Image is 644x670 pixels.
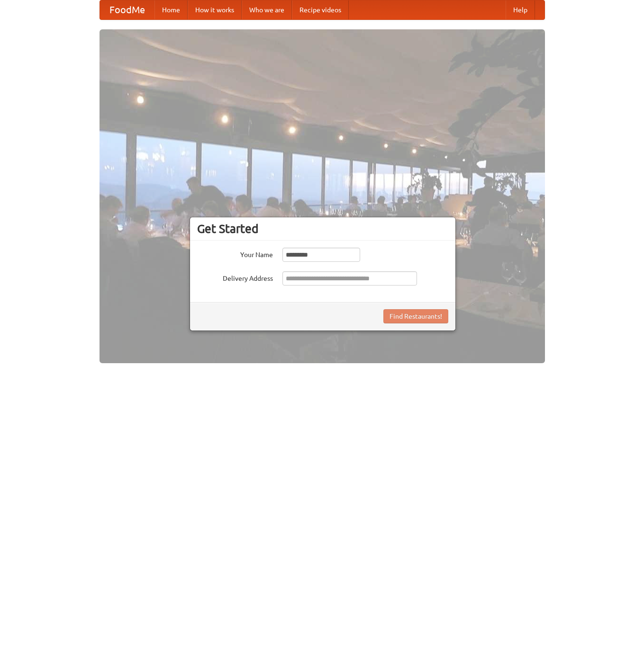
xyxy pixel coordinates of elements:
[383,309,448,323] button: Find Restaurants!
[100,0,154,19] a: FoodMe
[188,0,242,19] a: How it works
[242,0,292,19] a: Who we are
[197,271,273,283] label: Delivery Address
[197,222,448,236] h3: Get Started
[197,248,273,259] label: Your Name
[506,0,535,19] a: Help
[292,0,349,19] a: Recipe videos
[154,0,188,19] a: Home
